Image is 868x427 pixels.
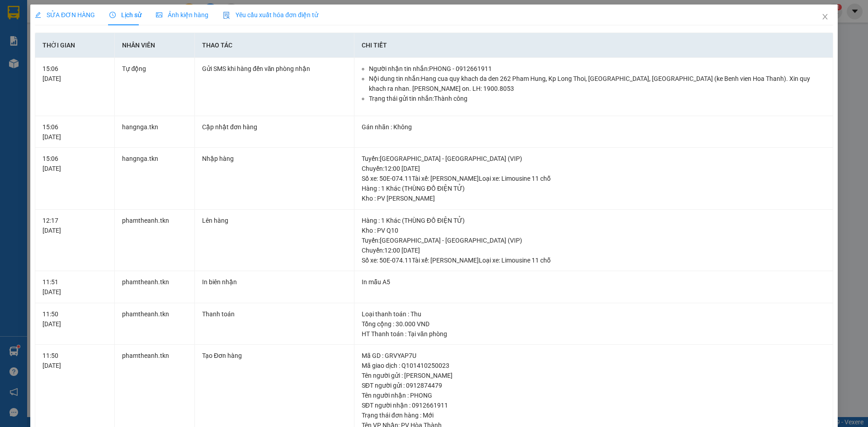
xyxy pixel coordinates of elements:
div: Kho : PV Q10 [362,225,826,235]
img: icon [223,12,230,19]
div: 11:50 [DATE] [42,351,107,371]
b: GỬI : PV [GEOGRAPHIC_DATA] [11,66,135,96]
div: Tên người nhận : PHONG [362,390,826,400]
div: SĐT người nhận : 0912661911 [362,400,826,410]
span: close [821,13,829,20]
div: Hàng : 1 Khác (THÙNG ĐỒ ĐIỆN TỬ) [362,216,826,225]
div: Loại thanh toán : Thu [362,309,826,319]
li: [STREET_ADDRESS][PERSON_NAME]. [GEOGRAPHIC_DATA], Tỉnh [GEOGRAPHIC_DATA] [85,22,378,33]
div: Trạng thái đơn hàng : Mới [362,410,826,420]
span: picture [156,12,162,18]
div: 15:06 [DATE] [42,64,107,84]
div: Mã giao dịch : Q101410250023 [362,361,826,371]
div: HT Thanh toán : Tại văn phòng [362,329,826,339]
div: 12:17 [DATE] [42,216,107,235]
div: Gán nhãn : Không [362,122,826,132]
div: Hàng : 1 Khác (THÙNG ĐỒ ĐIỆN TỬ) [362,183,826,193]
div: Lên hàng [202,216,347,225]
div: Kho : PV [PERSON_NAME] [362,193,826,203]
span: Ảnh kiện hàng [156,11,208,19]
div: In biên nhận [202,277,347,287]
span: edit [35,12,41,18]
li: Nội dung tin nhắn: Hang cua quy khach da den 262 Pham Hung, Kp Long Thoi, [GEOGRAPHIC_DATA], [GEO... [369,74,826,94]
td: hangnga.tkn [115,148,195,210]
td: phamtheanh.tkn [115,271,195,303]
div: 11:50 [DATE] [42,309,107,329]
div: SĐT người gửi : 0912874479 [362,380,826,390]
div: Nhập hàng [202,154,347,164]
th: Thao tác [195,33,354,58]
td: phamtheanh.tkn [115,210,195,272]
div: In mẫu A5 [362,277,826,287]
div: 15:06 [DATE] [42,154,107,174]
td: Tự động [115,58,195,116]
span: SỬA ĐƠN HÀNG [35,11,95,19]
div: Cập nhật đơn hàng [202,122,347,132]
img: logo.jpg [11,11,57,56]
div: 11:51 [DATE] [42,277,107,297]
th: Chi tiết [354,33,833,58]
span: Yêu cầu xuất hóa đơn điện tử [223,11,318,19]
div: Thanh toán [202,309,347,319]
th: Thời gian [35,33,115,58]
div: 15:06 [DATE] [42,122,107,142]
div: Gửi SMS khi hàng đến văn phòng nhận [202,64,347,74]
span: clock-circle [109,12,116,18]
td: hangnga.tkn [115,116,195,148]
button: Close [812,5,838,30]
th: Nhân viên [115,33,195,58]
span: Lịch sử [109,11,142,19]
div: Tuyến : [GEOGRAPHIC_DATA] - [GEOGRAPHIC_DATA] (VIP) Chuyến: 12:00 [DATE] Số xe: 50E-074.11 Tài xế... [362,235,826,265]
div: Tạo Đơn hàng [202,351,347,361]
li: Trạng thái gửi tin nhắn: Thành công [369,94,826,103]
li: Người nhận tin nhắn: PHONG - 0912661911 [369,64,826,74]
div: Tên người gửi : [PERSON_NAME] [362,371,826,380]
div: Tổng cộng : 30.000 VND [362,319,826,329]
td: phamtheanh.tkn [115,303,195,345]
div: Tuyến : [GEOGRAPHIC_DATA] - [GEOGRAPHIC_DATA] (VIP) Chuyến: 12:00 [DATE] Số xe: 50E-074.11 Tài xế... [362,154,826,183]
div: Mã GD : GRVYAP7U [362,351,826,361]
li: Hotline: 1900 8153 [85,33,378,45]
